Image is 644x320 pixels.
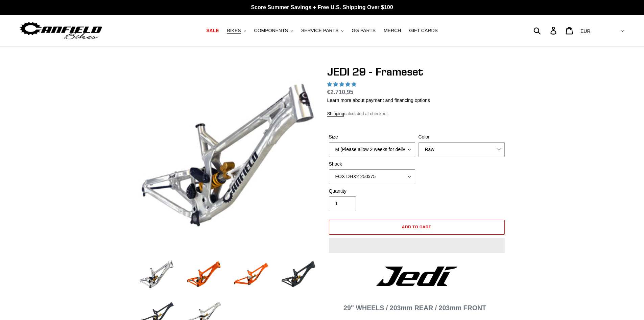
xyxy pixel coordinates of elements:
img: JEDI 29 - Frameset [139,67,316,243]
span: SALE [206,28,219,34]
a: GIFT CARDS [406,26,441,35]
a: Shipping [327,111,344,117]
img: Canfield Bikes [19,20,103,41]
h1: JEDI 29 - Frameset [327,65,506,78]
span: GG PARTS [352,28,376,34]
a: MERCH [380,26,404,35]
label: Quantity [329,188,415,195]
label: Color [419,133,505,141]
div: calculated at checkout. [327,110,506,117]
span: BIKES [227,28,241,34]
button: SERVICE PARTS [298,26,347,35]
input: Search [537,23,554,38]
a: SALE [203,26,222,35]
span: GIFT CARDS [409,28,438,34]
label: Size [329,133,415,141]
button: Add to cart [329,220,505,235]
span: €2.710,95 [327,89,354,95]
span: 5.00 stars [327,82,358,87]
span: 29" WHEELS / 203mm REAR / 203mm FRONT [343,304,486,312]
a: Learn more about payment and financing options [327,98,430,103]
button: BIKES [223,26,249,35]
span: COMPONENTS [254,28,288,34]
span: SERVICE PARTS [301,28,338,34]
span: MERCH [384,28,401,34]
a: GG PARTS [348,26,379,35]
img: Load image into Gallery viewer, JEDI 29 - Frameset [185,256,222,293]
span: Add to cart [402,224,431,229]
img: Load image into Gallery viewer, JEDI 29 - Frameset [233,256,270,293]
button: COMPONENTS [251,26,296,35]
img: Load image into Gallery viewer, JEDI 29 - Frameset [280,256,317,293]
label: Shock [329,161,415,168]
img: Load image into Gallery viewer, JEDI 29 - Frameset [138,256,175,293]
